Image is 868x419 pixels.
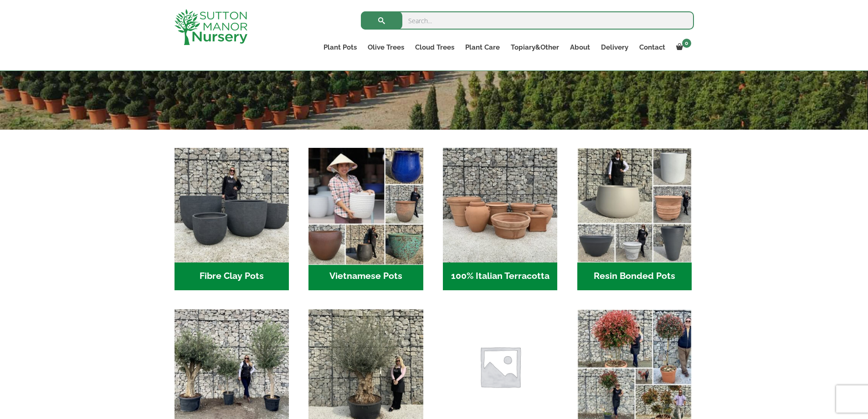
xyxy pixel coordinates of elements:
a: 0 [671,41,694,54]
a: Plant Pots [318,41,362,54]
h1: FREE UK DELIVERY UK’S LEADING SUPPLIERS OF TREES & POTS [95,79,754,135]
a: Delivery [596,41,634,54]
a: Visit product category Fibre Clay Pots [175,148,289,290]
img: logo [175,9,247,45]
img: Home - 8194B7A3 2818 4562 B9DD 4EBD5DC21C71 1 105 c 1 [175,148,289,262]
img: Home - 67232D1B A461 444F B0F6 BDEDC2C7E10B 1 105 c [577,148,692,262]
input: Search... [361,11,694,30]
h2: Vietnamese Pots [308,263,423,291]
h2: Resin Bonded Pots [577,263,692,291]
a: Visit product category 100% Italian Terracotta [443,148,557,290]
img: Home - 1B137C32 8D99 4B1A AA2F 25D5E514E47D 1 105 c [443,148,557,262]
span: 0 [682,39,691,48]
h2: 100% Italian Terracotta [443,263,557,291]
a: Contact [634,41,671,54]
h2: Fibre Clay Pots [175,263,289,291]
a: Olive Trees [362,41,410,54]
a: Visit product category Resin Bonded Pots [577,148,692,290]
a: About [565,41,596,54]
a: Plant Care [460,41,505,54]
a: Cloud Trees [410,41,460,54]
img: Home - 6E921A5B 9E2F 4B13 AB99 4EF601C89C59 1 105 c [306,145,426,265]
a: Topiary&Other [505,41,565,54]
a: Visit product category Vietnamese Pots [308,148,423,290]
